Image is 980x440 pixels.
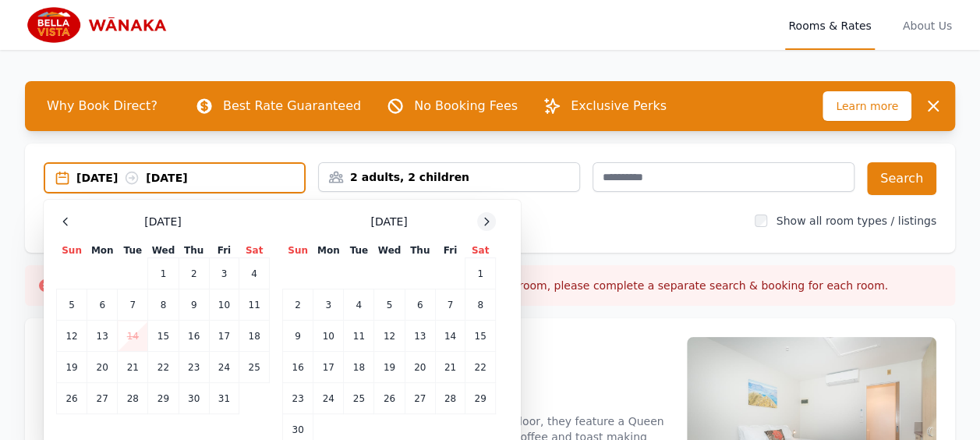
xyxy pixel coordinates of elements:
td: 12 [57,321,87,352]
td: 30 [179,383,209,414]
td: 25 [239,352,270,383]
td: 13 [405,321,435,352]
td: 10 [209,289,239,321]
td: 27 [405,383,435,414]
th: Wed [374,243,405,258]
th: Mon [313,243,344,258]
td: 8 [465,289,496,321]
td: 31 [209,383,239,414]
th: Sun [283,243,313,258]
td: 23 [283,383,313,414]
td: 26 [57,383,87,414]
td: 10 [313,321,344,352]
td: 8 [148,289,179,321]
td: 16 [283,352,313,383]
td: 28 [118,383,148,414]
th: Wed [148,243,179,258]
td: 2 [179,258,209,289]
td: 6 [405,289,435,321]
div: 2 adults, 2 children [319,169,579,185]
th: Fri [209,243,239,258]
th: Thu [405,243,435,258]
img: Bella Vista Wanaka [25,6,175,44]
th: Thu [179,243,209,258]
span: [DATE] [144,214,181,229]
td: 5 [57,289,87,321]
th: Sat [239,243,270,258]
td: 2 [283,289,313,321]
td: 11 [239,289,270,321]
td: 9 [179,289,209,321]
td: 22 [148,352,179,383]
th: Sat [465,243,496,258]
td: 20 [87,352,118,383]
td: 1 [465,258,496,289]
td: 15 [148,321,179,352]
th: Fri [435,243,465,258]
td: 3 [313,289,344,321]
td: 11 [344,321,374,352]
td: 28 [435,383,465,414]
th: Tue [118,243,148,258]
label: Show all room types / listings [777,215,936,227]
td: 14 [118,321,148,352]
td: 16 [179,321,209,352]
td: 24 [313,383,344,414]
span: Learn more [823,91,911,121]
p: Best Rate Guaranteed [223,97,361,115]
td: 23 [179,352,209,383]
span: Why Book Direct? [34,90,170,122]
td: 9 [283,321,313,352]
td: 20 [405,352,435,383]
td: 26 [374,383,405,414]
td: 5 [374,289,405,321]
td: 7 [435,289,465,321]
p: No Booking Fees [414,97,518,115]
td: 19 [374,352,405,383]
td: 17 [313,352,344,383]
span: [DATE] [370,214,407,229]
td: 21 [118,352,148,383]
td: 25 [344,383,374,414]
td: 4 [239,258,270,289]
div: [DATE] [DATE] [76,170,304,186]
td: 27 [87,383,118,414]
td: 14 [435,321,465,352]
th: Mon [87,243,118,258]
td: 18 [239,321,270,352]
td: 4 [344,289,374,321]
td: 13 [87,321,118,352]
td: 3 [209,258,239,289]
button: Search [867,162,936,195]
td: 12 [374,321,405,352]
td: 24 [209,352,239,383]
td: 29 [465,383,496,414]
td: 19 [57,352,87,383]
p: Exclusive Perks [571,97,667,115]
th: Sun [57,243,87,258]
td: 22 [465,352,496,383]
td: 17 [209,321,239,352]
td: 29 [148,383,179,414]
td: 6 [87,289,118,321]
td: 18 [344,352,374,383]
td: 15 [465,321,496,352]
td: 7 [118,289,148,321]
th: Tue [344,243,374,258]
td: 1 [148,258,179,289]
td: 21 [435,352,465,383]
